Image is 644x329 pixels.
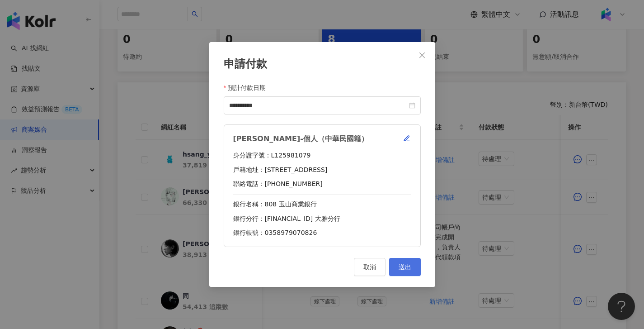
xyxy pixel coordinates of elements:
div: 戶籍地址：[STREET_ADDRESS] [233,166,411,175]
span: 取消 [363,263,376,271]
span: 送出 [399,263,411,271]
div: [PERSON_NAME]-個人（中華民國籍） [233,134,393,144]
input: 預計付款日期 [229,100,407,110]
label: 預計付款日期 [224,83,273,93]
div: 身分證字號：L125981079 [233,151,411,160]
button: 送出 [389,258,421,276]
div: 銀行分行：[FINANCIAL_ID] 大雅分行 [233,215,411,224]
button: Close [413,46,431,64]
span: close [418,52,426,59]
div: 申請付款 [224,57,421,72]
div: 聯絡電話：[PHONE_NUMBER] [233,180,411,189]
button: 取消 [354,258,385,276]
div: 銀行帳號：0358979070826 [233,229,411,238]
div: 銀行名稱：808 玉山商業銀行 [233,200,411,209]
